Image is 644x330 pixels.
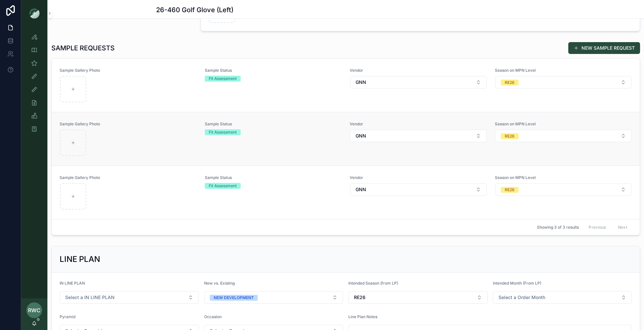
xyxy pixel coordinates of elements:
[214,295,254,301] div: NEW DEVELOPMENT
[28,306,40,314] span: RWC
[209,76,237,82] div: Fit Assessment
[354,294,365,301] span: RE26
[60,291,199,304] button: Select Button
[65,294,115,301] span: Select a IN LINE PLAN
[60,121,197,127] span: Sample Gallery Photo
[156,5,233,14] h1: 26-460 Golf Glove (Left)
[493,291,632,304] button: Select Button
[350,68,487,73] span: Vendor
[505,133,515,139] div: RE26
[495,121,632,127] span: Season on MPN Level
[205,175,342,180] span: Sample Status
[350,175,487,180] span: Vendor
[205,121,342,127] span: Sample Status
[350,130,487,142] button: Select Button
[209,129,237,135] div: Fit Assessment
[204,291,343,304] button: Select Button
[209,183,237,189] div: Fit Assessment
[505,187,515,193] div: RE26
[495,183,632,196] button: Select Button
[495,76,632,89] button: Select Button
[537,225,579,230] span: Showing 3 of 3 results
[348,291,488,304] button: Select Button
[498,294,545,301] span: Select a Order Month
[52,165,640,219] a: Sample Gallery PhotoSample StatusFit AssessmentVendorSelect ButtonSeason on MPN LevelSelect Button
[52,59,640,112] a: Sample Gallery PhotoSample StatusFit AssessmentVendorSelect ButtonSeason on MPN LevelSelect Button
[493,281,541,286] span: Intended Month (From LP)
[568,42,640,54] button: NEW SAMPLE REQUEST
[350,183,487,196] button: Select Button
[350,76,487,89] button: Select Button
[60,281,85,286] span: IN LINE PLAN
[204,281,235,286] span: New vs. Existing
[505,80,515,86] div: RE26
[204,314,222,319] span: Occasion
[60,68,197,73] span: Sample Gallery Photo
[348,314,377,319] span: Line Plan Notes
[52,112,640,165] a: Sample Gallery PhotoSample StatusFit AssessmentVendorSelect ButtonSeason on MPN LevelSelect Button
[495,175,632,180] span: Season on MPN Level
[356,133,366,139] span: GNN
[356,79,366,86] span: GNN
[495,130,632,142] button: Select Button
[60,175,197,180] span: Sample Gallery Photo
[350,121,487,127] span: Vendor
[495,68,632,73] span: Season on MPN Level
[21,26,47,143] div: scrollable content
[29,8,40,18] img: App logo
[205,68,342,73] span: Sample Status
[60,254,100,265] h2: LINE PLAN
[51,43,115,53] h1: SAMPLE REQUESTS
[60,314,75,319] span: Pyramid
[356,186,366,193] span: GNN
[348,281,398,286] span: Intended Season (from LP)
